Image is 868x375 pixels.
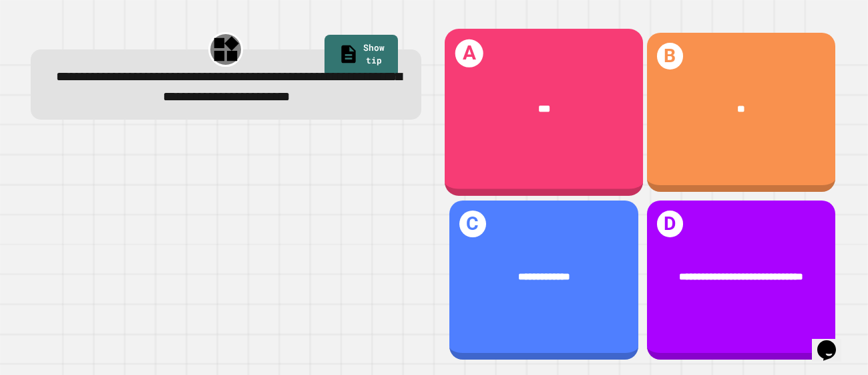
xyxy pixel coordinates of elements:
iframe: chat widget [812,322,855,362]
h1: B [657,43,684,70]
h1: D [657,211,684,237]
h1: C [459,211,486,237]
h1: A [455,39,483,68]
a: Show tip [324,35,398,78]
